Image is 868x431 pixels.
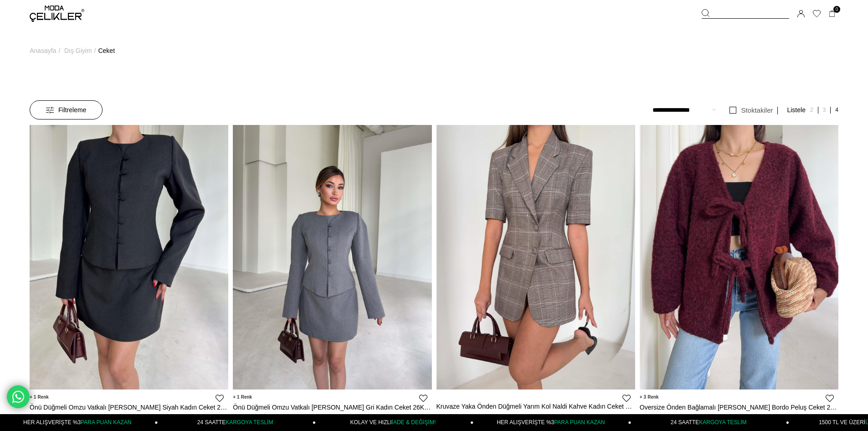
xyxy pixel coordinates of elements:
a: Ceket [98,27,115,74]
li: > [30,27,62,74]
a: HER ALIŞVERİŞTE %3PARA PUAN KAZAN [473,414,631,431]
img: Oversize Önden Bağlamalı Annabel Kadın Bordo Peluş Ceket 26K005 [640,125,838,389]
a: Kruvaze Yaka Önden Düğmeli Yarım Kol Naldi Kahve Kadın Ceket Elbise 26K091 [437,402,635,410]
a: Favorilere Ekle [419,394,427,402]
li: > [64,27,98,74]
span: KARGOYA TESLİM [226,419,273,426]
span: 0 [833,6,840,13]
a: Stoktakiler [725,107,778,114]
img: logo [30,5,84,22]
span: 1 [30,394,49,400]
a: Favorilere Ekle [826,394,834,402]
img: Önü Düğmeli Omzu Vatkalı Alline Siyah Kadın Ceket 26K107 [30,125,228,389]
a: Önü Düğmeli Omzu Vatkalı [PERSON_NAME] Siyah Kadın Ceket 26K107 [30,403,228,411]
span: KARGOYA TESLİM [699,419,746,426]
a: KOLAY VE HIZLIİADE & DEĞİŞİM! [316,414,473,431]
a: Oversize Önden Bağlamalı [PERSON_NAME] Bordo Peluş Ceket 26K005 [640,403,838,411]
a: Dış Giyim [64,27,92,74]
span: Stoktakiler [741,106,773,114]
a: 24 SAATTEKARGOYA TESLİM [632,414,789,431]
img: Önü Düğmeli Omzu Vatkalı Alline Gri Kadın Ceket 26K107 [233,125,431,389]
span: PARA PUAN KAZAN [554,419,605,426]
span: 1 [233,394,252,400]
span: 3 [640,394,659,400]
a: Önü Düğmeli Omzu Vatkalı [PERSON_NAME] Gri Kadın Ceket 26K107 [233,403,431,411]
span: PARA PUAN KAZAN [81,419,131,426]
img: Kruvaze Yaka Önden Düğmeli Yarım Kol Naldi Kahve Kadın Ceket Elbise 26K091 [437,125,635,389]
span: Filtreleme [46,101,86,119]
a: Favorilere Ekle [622,394,631,402]
span: İADE & DEĞİŞİM! [392,419,436,426]
a: 24 SAATTEKARGOYA TESLİM [158,414,316,431]
a: 0 [829,10,836,17]
a: Anasayfa [30,27,56,74]
a: Favorilere Ekle [216,394,224,402]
